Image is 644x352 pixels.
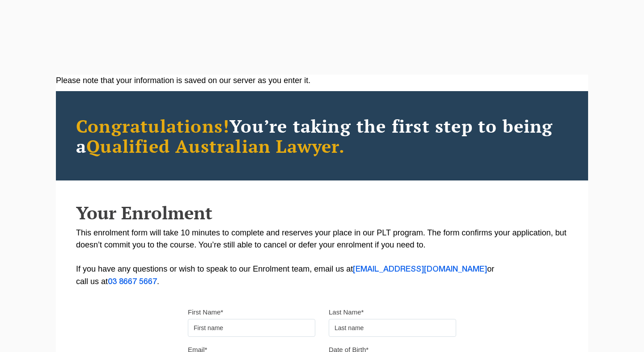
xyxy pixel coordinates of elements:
[353,266,487,273] a: [EMAIL_ADDRESS][DOMAIN_NAME]
[108,278,157,285] a: 03 8667 5667
[76,227,568,288] p: This enrolment form will take 10 minutes to complete and reserves your place in our PLT program. ...
[188,308,223,317] label: First Name*
[188,319,315,337] input: First name
[329,319,456,337] input: Last name
[329,308,364,317] label: Last Name*
[76,116,568,156] h2: You’re taking the first step to being a
[86,134,345,158] span: Qualified Australian Lawyer.
[76,203,568,222] h2: Your Enrolment
[56,75,588,87] div: Please note that your information is saved on our server as you enter it.
[76,114,229,138] span: Congratulations!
